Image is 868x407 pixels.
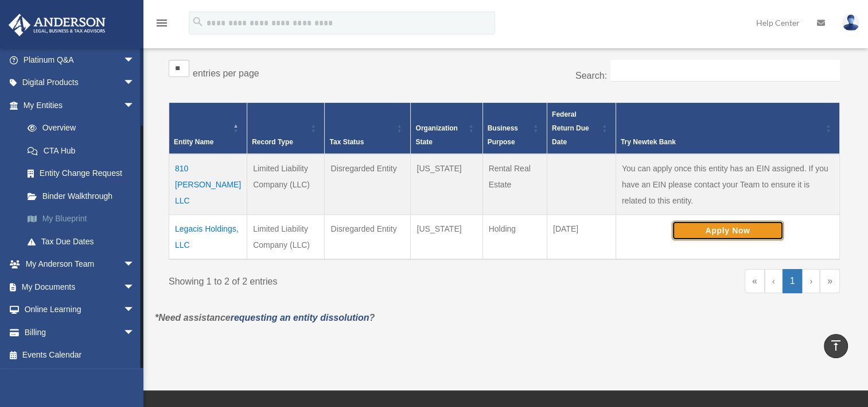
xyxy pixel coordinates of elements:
span: arrow_drop_down [123,48,146,72]
th: Federal Return Due Date: Activate to sort [547,102,616,154]
span: Organization State [415,124,457,146]
span: arrow_drop_down [123,71,146,95]
a: Binder Walkthrough [16,185,152,208]
a: Tax Due Dates [16,230,152,253]
td: Disregarded Entity [325,214,411,259]
label: Search: [575,71,607,80]
a: requesting an entity dissolution [231,313,369,322]
td: 810 [PERSON_NAME] LLC [169,154,247,215]
span: arrow_drop_down [123,94,146,117]
a: Overview [16,117,146,140]
div: Try Newtek Bank [621,135,822,149]
th: Record Type: Activate to sort [247,102,325,154]
a: Billingarrow_drop_down [8,321,152,344]
em: *Need assistance ? [155,313,375,322]
span: Record Type [252,138,293,146]
a: vertical_align_top [824,334,848,358]
a: Next [802,269,820,293]
span: arrow_drop_down [123,321,146,344]
span: Federal Return Due Date [552,110,589,146]
label: entries per page [193,68,259,78]
th: Entity Name: Activate to invert sorting [169,102,247,154]
a: First [745,269,765,293]
span: Entity Name [174,138,213,146]
i: search [192,16,204,28]
a: Entity Change Request [16,162,152,185]
td: [US_STATE] [411,214,482,259]
button: Apply Now [672,221,784,240]
td: Disregarded Entity [325,154,411,215]
a: Online Learningarrow_drop_down [8,298,152,321]
a: Last [820,269,840,293]
th: Tax Status: Activate to sort [325,102,411,154]
span: Business Purpose [488,124,518,146]
i: menu [155,16,169,30]
td: [US_STATE] [411,154,482,215]
td: [DATE] [547,214,616,259]
th: Organization State: Activate to sort [411,102,482,154]
a: CTA Hub [16,139,152,162]
a: My Blueprint [16,208,152,231]
th: Try Newtek Bank : Activate to sort [616,102,839,154]
td: Holding [482,214,547,259]
td: Legacis Holdings, LLC [169,214,247,259]
img: Anderson Advisors Platinum Portal [5,14,109,36]
img: User Pic [842,14,859,31]
td: Limited Liability Company (LLC) [247,214,325,259]
th: Business Purpose: Activate to sort [482,102,547,154]
td: Limited Liability Company (LLC) [247,154,325,215]
a: 1 [783,269,803,293]
a: Events Calendar [8,344,152,367]
span: Tax Status [329,138,364,146]
div: Showing 1 to 2 of 2 entries [169,269,496,290]
span: arrow_drop_down [123,275,146,299]
span: arrow_drop_down [123,298,146,322]
span: arrow_drop_down [123,253,146,277]
td: Rental Real Estate [482,154,547,215]
td: You can apply once this entity has an EIN assigned. If you have an EIN please contact your Team t... [616,154,839,215]
a: Previous [765,269,783,293]
a: My Documentsarrow_drop_down [8,275,152,298]
i: vertical_align_top [829,339,843,352]
a: My Entitiesarrow_drop_down [8,94,152,117]
a: menu [155,20,169,30]
a: My Anderson Teamarrow_drop_down [8,253,152,276]
a: Digital Productsarrow_drop_down [8,71,152,94]
a: Platinum Q&Aarrow_drop_down [8,48,152,71]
